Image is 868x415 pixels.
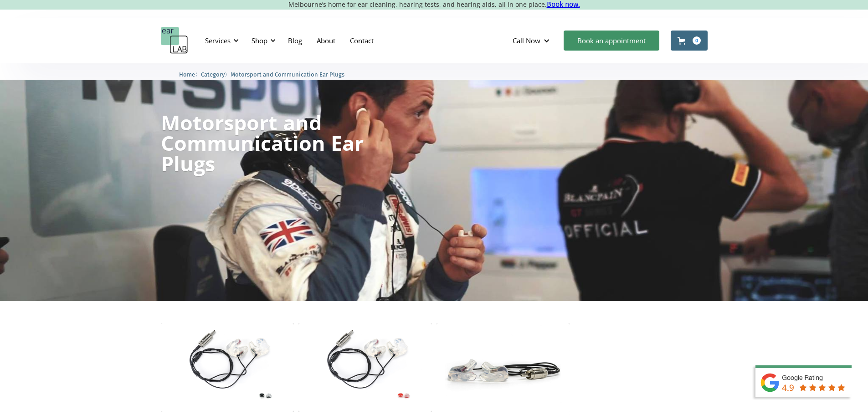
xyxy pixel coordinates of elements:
[201,70,231,79] li: 〉
[231,71,344,78] span: Motorsport and Communication Ear Plugs
[505,27,559,54] div: Call Now
[161,112,403,174] h1: Motorsport and Communication Ear Plugs
[343,27,381,54] a: Contact
[252,36,267,45] div: Shop
[564,31,659,51] a: Book an appointment
[161,323,294,412] img: Pro Drivercom Pro 26
[671,31,708,51] a: Open cart
[281,27,309,54] a: Blog
[201,71,225,78] span: Category
[179,71,195,78] span: Home
[179,70,195,78] a: Home
[231,70,344,78] a: Motorsport and Communication Ear Plugs
[200,27,241,54] div: Services
[298,323,432,412] img: Pro Drivercom Pro 27
[179,70,201,79] li: 〉
[201,70,225,78] a: Category
[693,36,701,45] div: 0
[246,27,278,54] div: Shop
[161,27,188,54] a: home
[309,27,343,54] a: About
[513,36,540,45] div: Call Now
[205,36,231,45] div: Services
